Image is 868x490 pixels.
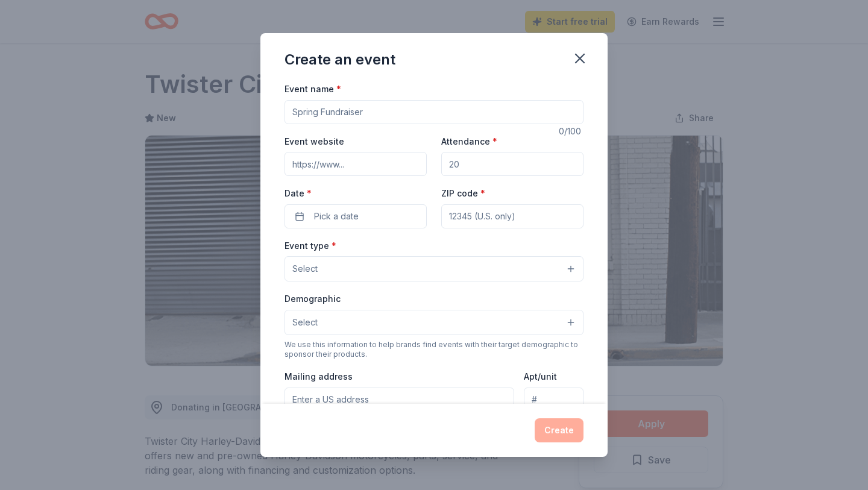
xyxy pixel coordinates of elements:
input: https://www... [285,152,427,176]
input: Spring Fundraiser [285,100,583,124]
div: We use this information to help brands find events with their target demographic to sponsor their... [285,340,583,359]
label: Event website [285,136,344,148]
input: # [524,388,583,412]
label: Date [285,187,427,199]
input: Enter a US address [285,388,514,412]
label: Attendance [441,136,497,148]
label: Event name [285,83,341,95]
span: Pick a date [314,209,359,224]
label: Event type [285,240,336,252]
div: 0 /100 [559,124,583,139]
label: Mailing address [285,371,353,383]
div: Create an event [285,50,395,69]
input: 20 [441,152,583,176]
span: Select [292,262,318,276]
button: Select [285,256,583,281]
label: ZIP code [441,187,485,199]
button: Select [285,310,583,335]
span: Select [292,315,318,330]
input: 12345 (U.S. only) [441,204,583,228]
button: Pick a date [285,204,427,228]
label: Apt/unit [524,371,557,383]
label: Demographic [285,293,341,305]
